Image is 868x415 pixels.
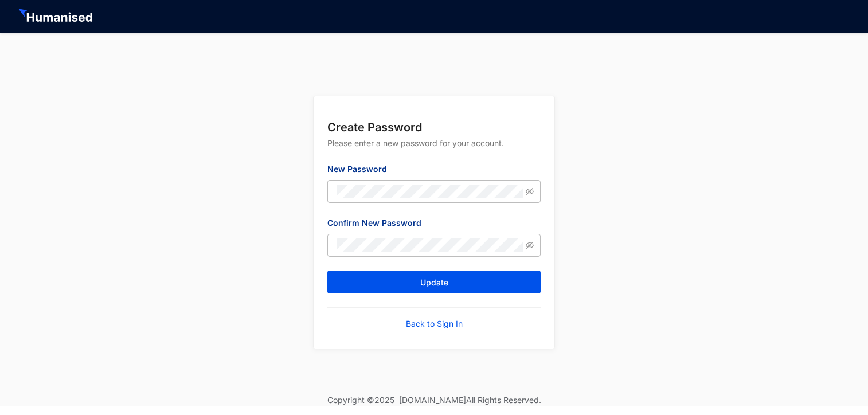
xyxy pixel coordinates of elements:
p: Copyright © 2025 All Rights Reserved. [327,394,541,406]
a: Back to Sign In [406,318,463,330]
span: eye-invisible [526,241,534,249]
input: New Password [337,185,523,198]
label: Confirm New Password [327,217,429,229]
a: [DOMAIN_NAME] [399,395,466,405]
button: Update [327,271,541,293]
p: Create Password [327,119,541,135]
input: Confirm New Password [337,238,523,252]
img: HeaderHumanisedNameIcon.51e74e20af0cdc04d39a069d6394d6d9.svg [18,9,95,25]
label: New Password [327,163,395,175]
span: Update [420,277,448,288]
p: Please enter a new password for your account. [327,135,541,163]
span: eye-invisible [526,187,534,195]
